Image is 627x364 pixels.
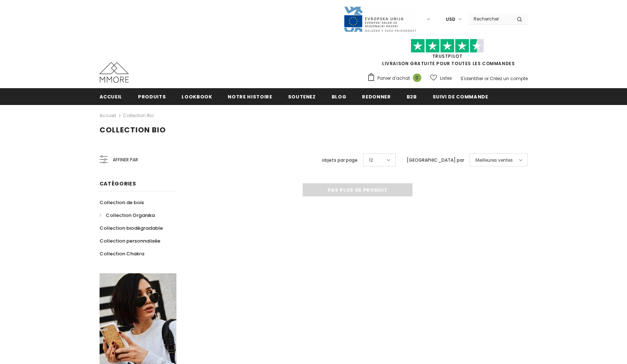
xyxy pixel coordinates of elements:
a: Accueil [100,88,123,105]
a: TrustPilot [432,53,463,59]
span: Catégories [100,180,136,187]
span: Collection biodégradable [100,225,163,232]
a: Produits [138,88,166,105]
span: B2B [407,93,417,100]
span: Produits [138,93,166,100]
span: Meilleures ventes [475,157,513,164]
span: Collection Chakra [100,250,144,257]
span: Affiner par [113,156,138,164]
input: Search Site [469,14,511,24]
span: Collection Bio [100,125,166,135]
a: S'identifier [460,75,483,82]
span: Collection Organika [106,212,155,219]
img: Cas MMORE [100,62,129,83]
span: Notre histoire [228,93,272,100]
label: [GEOGRAPHIC_DATA] par [407,157,464,164]
a: Blog [332,88,347,105]
span: Blog [332,93,347,100]
span: Accueil [100,93,123,100]
span: Lookbook [182,93,212,100]
a: Suivi de commande [433,88,488,105]
a: Collection biodégradable [100,222,163,234]
a: Panier d'achat 0 [367,73,425,84]
span: Suivi de commande [433,93,488,100]
span: or [484,75,489,82]
a: Javni Razpis [343,16,417,22]
span: 0 [413,74,421,82]
label: objets par page [322,157,358,164]
a: Listes [430,72,452,85]
a: B2B [407,88,417,105]
span: Collection personnalisée [100,237,160,244]
a: Collection de bois [100,196,144,209]
span: soutenez [288,93,316,100]
a: Créez un compte [490,75,528,82]
a: Collection personnalisée [100,234,160,247]
span: LIVRAISON GRATUITE POUR TOUTES LES COMMANDES [367,42,528,67]
a: Collection Bio [123,112,154,119]
span: USD [446,16,455,23]
a: Redonner [362,88,391,105]
span: Listes [440,75,452,82]
img: Faites confiance aux étoiles pilotes [411,39,484,53]
span: Collection de bois [100,199,144,206]
span: 12 [369,157,373,164]
a: Notre histoire [228,88,272,105]
a: Collection Organika [100,209,155,222]
a: Lookbook [182,88,212,105]
a: soutenez [288,88,316,105]
span: Panier d'achat [377,75,410,82]
span: Redonner [362,93,391,100]
a: Accueil [100,111,116,120]
img: Javni Razpis [343,6,417,33]
a: Collection Chakra [100,247,144,260]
